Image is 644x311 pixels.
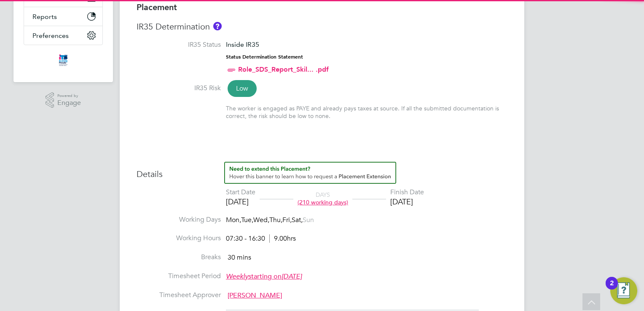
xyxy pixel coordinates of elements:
[137,40,221,49] label: IR35 Status
[137,2,177,12] b: Placement
[226,216,241,224] span: Mon,
[226,272,248,281] em: Weekly
[269,234,296,243] span: 9.00hrs
[46,92,81,108] a: Powered byEngage
[137,291,221,300] label: Timesheet Approver
[137,272,221,281] label: Timesheet Period
[241,216,253,224] span: Tue,
[32,32,69,40] span: Preferences
[390,188,424,197] div: Finish Date
[137,253,221,262] label: Breaks
[226,40,259,48] span: Inside IR35
[228,253,251,262] span: 30 mins
[32,13,57,21] span: Reports
[137,84,221,93] label: IR35 Risk
[137,234,221,243] label: Working Hours
[282,272,302,281] em: [DATE]
[24,54,103,67] a: Go to home page
[137,21,507,32] h3: IR35 Determination
[269,216,282,224] span: Thu,
[226,272,302,281] span: starting on
[213,22,222,30] button: About IR35
[137,162,507,180] h3: Details
[24,26,102,45] button: Preferences
[610,283,614,294] div: 2
[226,105,507,120] div: The worker is engaged as PAYE and already pays taxes at source. If all the submitted documentatio...
[24,7,102,26] button: Reports
[228,80,257,97] span: Low
[226,234,296,243] div: 07:30 - 16:30
[57,99,81,107] span: Engage
[238,65,329,73] a: Role_SDS_Report_Skil... .pdf
[303,216,314,224] span: Sun
[57,92,81,99] span: Powered by
[137,215,221,224] label: Working Days
[253,216,269,224] span: Wed,
[390,197,424,206] div: [DATE]
[226,54,303,60] strong: Status Determination Statement
[226,188,255,197] div: Start Date
[228,291,282,300] span: [PERSON_NAME]
[292,216,303,224] span: Sat,
[610,277,637,304] button: Open Resource Center, 2 new notifications
[226,197,255,206] div: [DATE]
[282,216,292,224] span: Fri,
[57,54,69,67] img: itsconstruction-logo-retina.png
[224,162,396,184] button: How to extend a Placement?
[298,198,348,206] span: (210 working days)
[293,191,352,206] div: DAYS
